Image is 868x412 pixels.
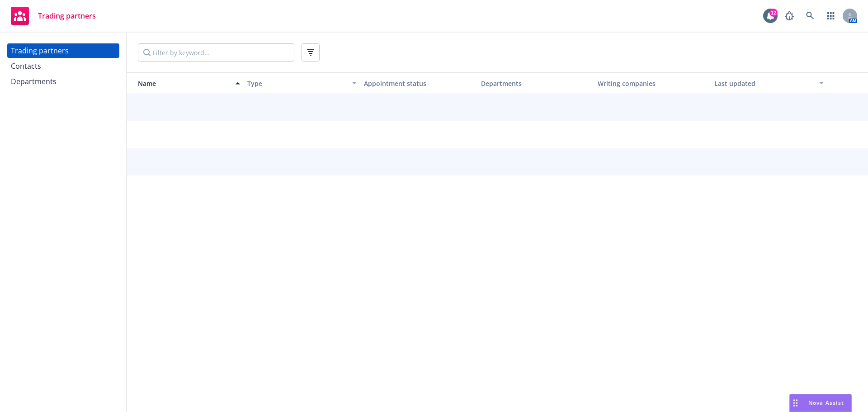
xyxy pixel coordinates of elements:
[11,74,57,89] div: Departments
[594,72,711,94] button: Writing companies
[247,79,347,88] div: Type
[360,72,477,94] button: Appointment status
[7,59,119,73] a: Contacts
[11,43,69,58] div: Trading partners
[714,79,814,88] div: Last updated
[822,7,840,25] a: Switch app
[808,399,844,407] span: Nova Assist
[7,74,119,89] a: Departments
[244,72,360,94] button: Type
[790,394,801,412] div: Drag to move
[38,12,96,19] span: Trading partners
[711,72,827,94] button: Last updated
[481,79,590,88] div: Departments
[7,3,99,28] a: Trading partners
[477,72,594,94] button: Departments
[127,72,244,94] button: Name
[7,43,119,58] a: Trading partners
[11,59,41,73] div: Contacts
[131,79,230,88] div: Name
[769,9,778,17] div: 12
[598,79,707,88] div: Writing companies
[789,394,852,412] button: Nova Assist
[364,79,473,88] div: Appointment status
[801,7,819,25] a: Search
[780,7,798,25] a: Report a Bug
[138,43,294,62] input: Filter by keyword...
